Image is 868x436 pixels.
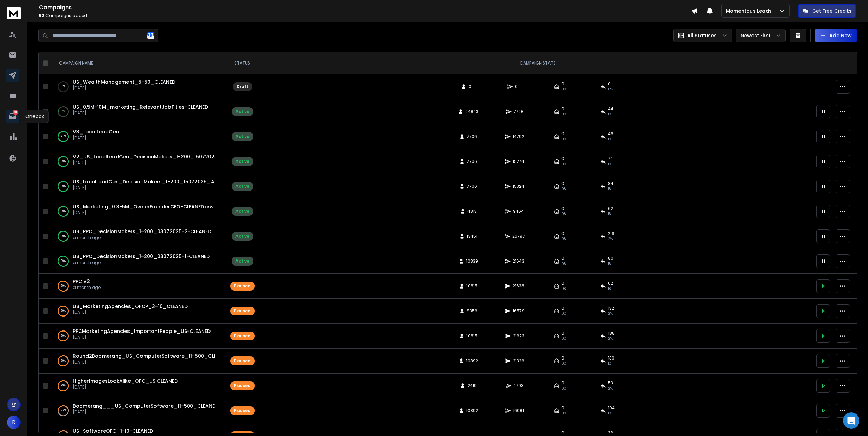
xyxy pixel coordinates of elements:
[73,128,119,135] a: V3_LocalLeadGen
[235,209,249,214] div: Active
[687,32,717,39] p: All Statuses
[73,285,101,290] p: a month ago
[469,84,475,89] span: 0
[73,427,153,434] span: US_SoftwareOFC_1-10-CLEANED
[513,408,524,413] span: 16081
[561,112,566,117] span: 0%
[62,83,65,90] p: 0 %
[13,110,18,115] p: 78
[513,283,524,289] span: 21638
[51,174,222,199] td: 99%US_LocalLeadGen_DecisionMakers_1-200_15072025_Apollo-CLEANED[DATE]
[561,430,564,436] span: 0
[561,261,566,267] span: 0%
[51,249,222,274] td: 99%US_PPC_DecisionMakers_1-200_03072025-1-CLEANEDa month ago
[608,411,611,416] span: 1 %
[561,330,564,336] span: 0
[235,134,249,139] div: Active
[51,374,222,398] td: 99%HigherImagesLookAlike_OFC_US CLEANED[DATE]
[61,133,66,140] p: 95 %
[73,253,210,260] span: US_PPC_DecisionMakers_1-200_03072025-1-CLEANED
[608,112,611,117] span: 1 %
[235,258,249,264] div: Active
[234,408,251,413] div: Paused
[51,74,222,99] td: 0%US_WealthManagement_5-50_CLEANED[DATE]
[608,81,611,87] span: 0
[73,310,188,315] p: [DATE]
[513,308,525,314] span: 16579
[608,311,613,317] span: 2 %
[61,382,66,389] p: 99 %
[263,52,812,74] th: CAMPAIGN STATS
[608,211,611,217] span: 1 %
[73,203,214,210] span: US_Marketing_0.3-5M_OwnerFounderCEO-CLEANED.csv
[73,260,210,265] p: a month ago
[561,411,566,416] span: 0%
[73,353,256,360] a: Round2Boomerang_US_ComputerSoftware_11-500_CLEANEDMailsVerify
[608,156,613,161] span: 74
[561,81,564,87] span: 0
[561,281,564,286] span: 0
[608,161,611,167] span: 1 %
[61,308,66,314] p: 99 %
[61,183,66,190] p: 99 %
[73,178,251,185] a: US_LocalLeadGen_DecisionMakers_1-200_15072025_Apollo-CLEANED
[39,13,44,18] span: 52
[512,234,525,239] span: 26797
[234,358,251,364] div: Paused
[608,430,613,436] span: 38
[608,361,611,366] span: 1 %
[608,306,614,311] span: 132
[236,84,248,89] div: Draft
[61,158,66,165] p: 99 %
[73,360,215,365] p: [DATE]
[608,87,613,92] span: 0%
[561,181,564,186] span: 0
[73,378,178,384] a: HigherImagesLookAlike_OFC_US CLEANED
[561,236,566,242] span: 0%
[73,228,211,235] a: US_PPC_DecisionMakers_1-200_03072025-2-CLEANED
[561,137,566,142] span: 0%
[61,233,66,240] p: 99 %
[561,87,566,92] span: 0%
[73,135,119,141] p: [DATE]
[73,79,175,85] span: US_WealthManagement_5-50_CLEANED
[234,308,251,314] div: Paused
[73,210,214,215] p: [DATE]
[467,234,477,239] span: 13451
[608,330,615,336] span: 188
[608,380,613,386] span: 53
[608,261,611,267] span: 1 %
[62,108,65,115] p: 4 %
[608,206,613,211] span: 62
[73,403,245,409] a: Boomerang___US_ComputerSoftware_11-500_CLEANEDMailsVerify
[7,7,21,19] img: logo
[515,84,522,89] span: 0
[466,333,477,339] span: 10815
[561,106,564,112] span: 0
[73,278,90,285] a: PPC V2
[73,110,208,116] p: [DATE]
[51,52,222,74] th: CAMPAIGN NAME
[7,416,21,429] button: R
[73,335,211,340] p: [DATE]
[513,258,524,264] span: 21643
[61,258,66,265] p: 99 %
[73,235,211,240] p: a month ago
[561,386,566,391] span: 0%
[51,199,222,224] td: 99%US_Marketing_0.3-5M_OwnerFounderCEO-CLEANED.csv[DATE]
[73,185,215,191] p: [DATE]
[513,358,524,364] span: 21326
[608,405,615,411] span: 104
[51,124,222,149] td: 95%V3_LocalLeadGen[DATE]
[561,286,566,292] span: 0%
[235,109,249,114] div: Active
[51,324,222,349] td: 99%PPCMarketingAgencies_ImportantPeople_US-CLEANED[DATE]
[608,236,613,242] span: 2 %
[51,149,222,174] td: 99%V2_US_LocalLeadGen_DecisionMakers_1-200_15072025_Apollo-CLEANED[DATE]
[726,8,774,14] p: Momentous Leads
[466,283,477,289] span: 10815
[467,159,477,164] span: 7706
